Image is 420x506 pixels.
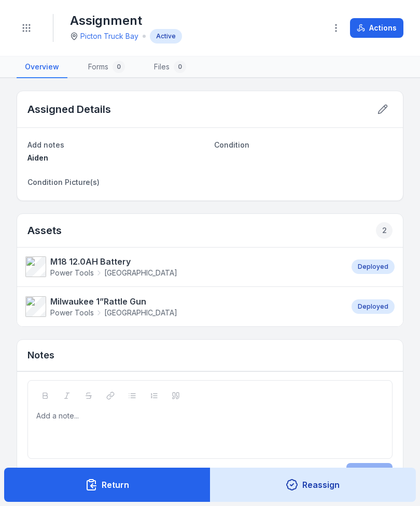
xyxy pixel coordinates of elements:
[150,29,182,44] div: Active
[50,255,177,268] strong: M18 12.0AH Battery
[27,348,54,363] h3: Notes
[27,102,111,117] h2: Assigned Details
[80,31,138,41] a: Picton Truck Bay
[25,255,341,278] a: M18 12.0AH BatteryPower Tools[GEOGRAPHIC_DATA]
[104,268,177,278] span: [GEOGRAPHIC_DATA]
[4,468,211,502] button: Return
[17,18,36,38] button: Toggle navigation
[27,178,100,186] span: Condition Picture(s)
[352,259,395,274] div: Deployed
[146,56,194,78] a: Files0
[352,299,395,314] div: Deployed
[50,308,94,318] span: Power Tools
[350,18,403,38] button: Actions
[50,268,94,278] span: Power Tools
[70,12,182,29] h1: Assignment
[27,222,393,239] h2: Assets
[25,295,341,318] a: Milwaukee 1”Rattle GunPower Tools[GEOGRAPHIC_DATA]
[376,222,393,239] div: 2
[27,153,48,162] span: Aiden
[17,56,67,78] a: Overview
[104,308,177,318] span: [GEOGRAPHIC_DATA]
[210,468,416,502] button: Reassign
[80,56,133,78] a: Forms0
[113,61,125,73] div: 0
[214,140,249,149] span: Condition
[27,140,64,149] span: Add notes
[174,61,186,73] div: 0
[50,295,177,308] strong: Milwaukee 1”Rattle Gun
